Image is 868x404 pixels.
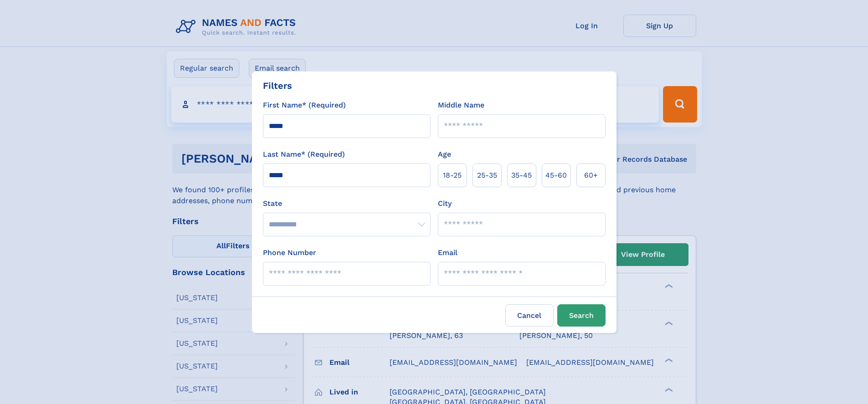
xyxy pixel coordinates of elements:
label: Age [438,149,451,160]
span: 45‑60 [545,170,567,181]
label: State [263,198,431,209]
label: Middle Name [438,100,484,111]
label: Cancel [505,304,554,327]
label: Last Name* (Required) [263,149,345,160]
span: 25‑35 [477,170,497,181]
span: 35‑45 [511,170,532,181]
label: Email [438,247,457,258]
label: Phone Number [263,247,316,258]
label: First Name* (Required) [263,100,346,111]
label: City [438,198,452,209]
span: 18‑25 [443,170,462,181]
span: 60+ [584,170,598,181]
button: Search [557,304,606,327]
div: Filters [263,79,292,92]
